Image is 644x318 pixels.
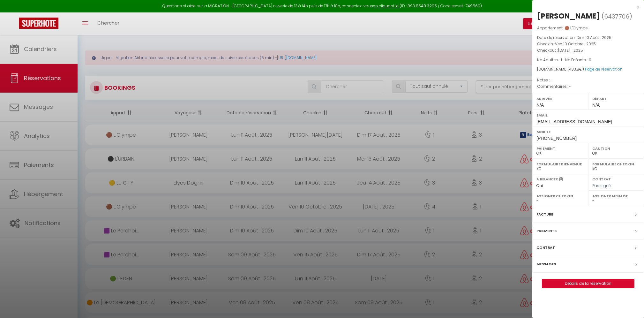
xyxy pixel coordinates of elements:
[537,77,639,83] p: Notes :
[537,34,639,41] p: Date de réservation :
[592,177,611,181] label: Contrat
[592,102,600,108] span: N/A
[592,183,611,188] span: Pas signé
[542,279,634,288] button: Détails de la réservation
[559,177,563,184] i: Sélectionner OUI si vous souhaiter envoyer les séquences de messages post-checkout
[592,161,640,167] label: Formulaire Checkin
[536,261,556,268] label: Messages
[536,161,584,167] label: Formulaire Bienvenue
[537,47,639,54] p: Checkout :
[617,291,644,318] iframe: LiveChat chat widget
[537,57,591,63] span: Nb Adultes : 1 -
[565,25,588,31] span: 🟤 L'Olympe
[592,193,640,199] label: Assigner Menage
[536,193,584,199] label: Assigner Checkin
[536,95,584,102] label: Arrivée
[536,177,558,182] label: A relancer
[550,77,552,83] span: -
[536,244,555,251] label: Contrat
[536,145,584,152] label: Paiement
[592,95,640,102] label: Départ
[602,12,632,21] span: ( )
[536,211,553,218] label: Facture
[565,57,591,63] span: Nb Enfants : 0
[555,41,596,47] span: Ven 10 Octobre . 2025
[542,279,634,288] a: Détails de la réservation
[536,112,640,118] label: Email
[537,41,639,47] p: Checkin :
[537,11,600,21] div: [PERSON_NAME]
[537,66,639,72] div: [DOMAIN_NAME]
[567,66,584,72] span: ( €)
[536,102,544,108] span: N/A
[604,12,629,20] span: 6437706
[569,66,579,72] span: 433.8
[536,129,640,135] label: Mobile
[585,66,623,72] a: Page de réservation
[536,119,612,124] span: [EMAIL_ADDRESS][DOMAIN_NAME]
[592,145,640,152] label: Caution
[532,3,639,11] div: x
[558,48,583,53] span: [DATE] . 2025
[536,228,557,234] label: Paiements
[577,35,611,40] span: Dim 10 Août . 2025
[569,84,571,89] span: -
[536,136,577,141] span: [PHONE_NUMBER]
[537,83,639,90] p: Commentaires :
[537,25,639,31] p: Appartement :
